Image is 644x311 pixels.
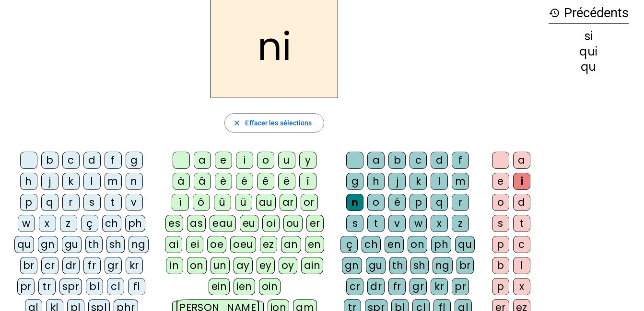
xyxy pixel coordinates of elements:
div: z [60,215,77,232]
div: er [306,215,324,232]
div: dr [367,278,385,295]
div: k [410,173,427,190]
div: e [215,152,232,169]
div: û [214,194,231,211]
div: a [367,152,385,169]
div: au [256,194,276,211]
div: pr [452,278,469,295]
div: b [41,152,59,169]
div: ng [433,257,453,274]
div: as [187,215,206,232]
div: qu [14,236,34,253]
div: g [126,152,143,169]
div: y [299,152,316,169]
div: f [105,152,122,169]
div: ai [165,236,182,253]
div: ch [102,215,121,232]
div: x [513,278,530,295]
div: é [388,194,406,211]
div: or [301,194,318,211]
div: l [513,257,530,274]
div: a [513,152,530,169]
div: ei [186,236,203,253]
div: on [187,257,207,274]
div: n [126,173,143,190]
div: pr [17,278,35,295]
div: i [236,152,253,169]
div: fr [83,257,101,274]
div: cl [107,278,124,295]
div: un [211,257,230,274]
div: sh [106,236,125,253]
div: ain [301,257,324,274]
div: o [492,194,509,211]
h3: Précédents [549,2,629,24]
div: è [215,173,232,190]
div: ï [172,194,189,211]
div: w [410,215,427,232]
div: ë [278,173,295,190]
div: ê [257,173,274,190]
div: c [62,152,80,169]
div: p [20,194,37,211]
div: ou [283,215,303,232]
div: o [257,152,274,169]
div: h [20,173,37,190]
div: in [166,257,183,274]
div: ç [340,236,358,253]
div: v [126,194,143,211]
div: q [41,194,59,211]
div: br [457,257,474,274]
div: qu [549,61,629,73]
div: ien [234,278,255,295]
div: ay [234,257,253,274]
div: oi [262,215,280,232]
div: th [389,257,407,274]
div: c [410,152,427,169]
div: es [165,215,183,232]
div: spr [59,278,82,295]
div: gu [366,257,386,274]
div: ein [209,278,230,295]
div: a [194,152,211,169]
div: q [431,194,448,211]
div: à [173,173,190,190]
div: c [513,236,530,253]
span: Effacer les sélections [245,117,312,129]
div: ph [125,215,145,232]
div: ch [362,236,381,253]
div: si [549,31,629,42]
div: oin [259,278,281,295]
div: x [431,215,448,232]
div: dr [62,257,80,274]
div: bl [86,278,103,295]
mat-icon: close [233,119,241,127]
div: d [513,194,530,211]
div: oy [279,257,297,274]
div: fl [128,278,145,295]
div: th [85,236,103,253]
div: n [346,194,363,211]
div: e [492,173,509,190]
div: b [492,257,509,274]
div: g [346,173,363,190]
div: p [492,278,509,295]
div: j [41,173,59,190]
div: z [452,215,469,232]
div: qu [455,236,475,253]
div: sh [410,257,429,274]
div: ü [235,194,252,211]
div: qui [549,46,629,57]
div: s [83,194,101,211]
div: gr [105,257,122,274]
button: Effacer les sélections [224,113,324,133]
div: s [492,215,509,232]
div: ph [431,236,451,253]
div: o [367,194,385,211]
div: tr [38,278,56,295]
div: k [62,173,80,190]
div: en [385,236,404,253]
div: eau [210,215,236,232]
div: br [20,257,37,274]
div: en [305,236,324,253]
